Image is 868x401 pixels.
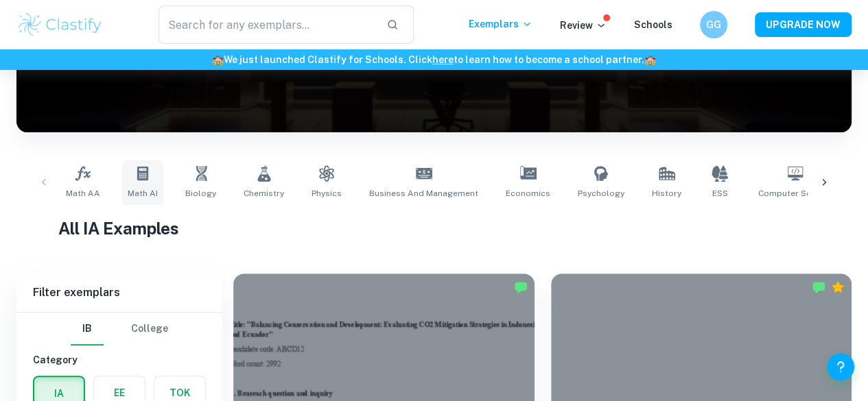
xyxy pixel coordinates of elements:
button: Help and Feedback [827,353,854,380]
input: Search for any exemplars... [159,5,375,44]
a: Schools [634,19,672,30]
span: Biology [185,187,216,199]
button: IB [71,313,104,345]
button: College [131,313,168,345]
img: Marked [514,280,528,294]
span: 🏫 [212,54,224,65]
span: ESS [712,187,728,199]
div: Filter type choice [71,313,168,345]
h6: Category [33,352,206,367]
span: Business and Management [369,187,478,199]
div: Premium [831,280,845,294]
a: here [432,54,454,65]
span: 🏫 [644,54,656,65]
h1: All IA Examples [58,216,810,241]
span: Physics [312,187,342,199]
span: Chemistry [244,187,284,199]
button: UPGRADE NOW [755,12,852,37]
h6: Filter exemplars [16,274,222,312]
span: Math AI [128,187,158,199]
p: Exemplars [469,16,532,32]
p: Review [560,18,607,33]
span: Economics [506,187,550,199]
span: Psychology [578,187,624,199]
h6: We just launched Clastify for Schools. Click to learn how to become a school partner. [3,52,865,67]
span: Computer Science [758,187,832,199]
img: Marked [812,280,825,294]
button: GG [700,11,727,38]
span: Math AA [66,187,100,199]
span: History [652,187,681,199]
img: Clastify logo [16,11,104,38]
h6: GG [706,17,722,32]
